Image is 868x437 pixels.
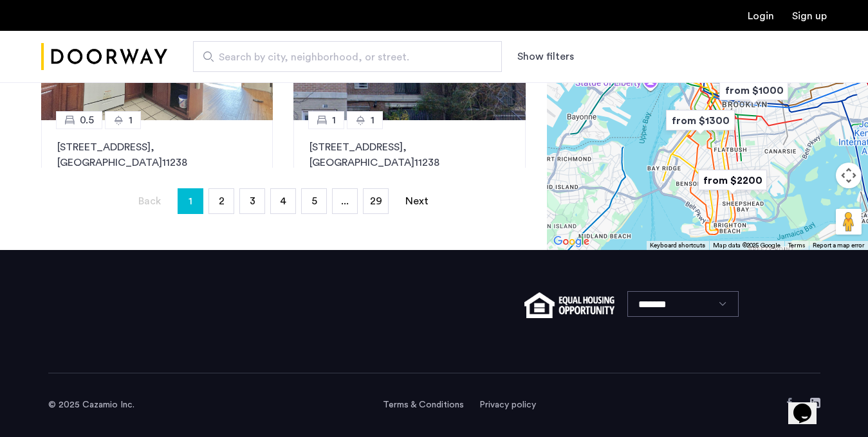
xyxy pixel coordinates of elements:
span: 1 [129,112,133,128]
span: Map data ©2025 Google [713,242,780,249]
span: 1 [371,112,374,128]
img: logo [41,33,167,81]
a: Terms and conditions [383,398,464,411]
span: 1 [332,112,336,128]
select: Language select [627,291,739,317]
span: 0.5 [80,112,94,128]
a: Login [748,11,774,21]
input: Apartment Search [193,41,502,72]
button: Drag Pegman onto the map to open Street View [836,209,862,235]
span: Search by city, neighborhood, or street. [219,49,466,65]
nav: Pagination [41,188,526,214]
span: © 2025 Cazamio Inc. [48,400,134,409]
iframe: chat widget [788,386,829,424]
a: 0.51[STREET_ADDRESS], [GEOGRAPHIC_DATA]11238No Fee [41,120,273,220]
span: ... [341,196,349,206]
div: from $2200 [693,166,772,195]
a: 11[STREET_ADDRESS], [GEOGRAPHIC_DATA]11238No Fee [293,120,525,220]
div: from $1000 [714,76,793,105]
span: Back [138,196,161,206]
a: Next [404,189,430,213]
a: Privacy policy [479,398,536,411]
button: Map camera controls [836,163,862,188]
img: Google [550,233,593,250]
button: Show or hide filters [517,49,574,64]
p: [STREET_ADDRESS] 11238 [309,139,509,170]
div: from $1300 [661,106,740,135]
a: Facebook [784,398,795,408]
span: 1 [189,191,192,211]
span: 2 [219,196,225,206]
a: Report a map error [813,241,864,250]
span: 29 [370,196,382,206]
img: equal-housing.png [524,292,614,318]
span: 4 [280,196,286,206]
button: Keyboard shortcuts [650,241,705,250]
span: 5 [311,196,317,206]
a: Registration [792,11,827,21]
span: 3 [250,196,255,206]
a: Cazamio Logo [41,33,167,81]
p: [STREET_ADDRESS] 11238 [57,139,257,170]
a: Open this area in Google Maps (opens a new window) [550,233,593,250]
a: Terms [788,241,805,250]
